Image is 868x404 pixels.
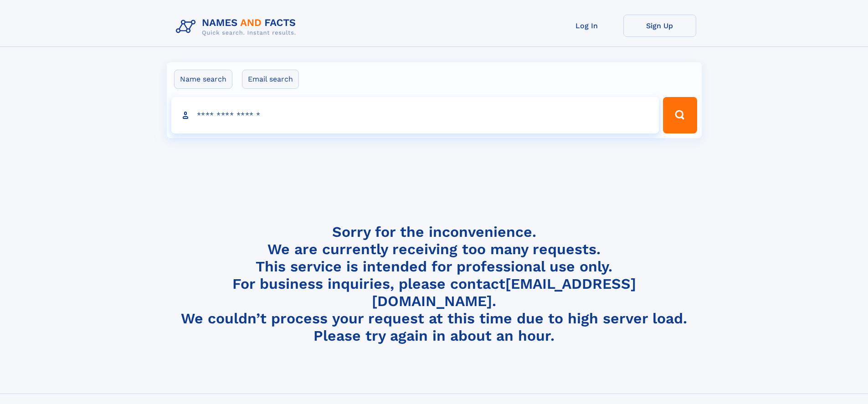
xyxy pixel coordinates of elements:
[172,223,696,345] h4: Sorry for the inconvenience. We are currently receiving too many requests. This service is intend...
[372,275,636,310] a: [EMAIL_ADDRESS][DOMAIN_NAME]
[171,97,659,133] input: search input
[623,15,696,37] a: Sign Up
[550,15,623,37] a: Log In
[242,70,299,89] label: Email search
[174,70,232,89] label: Name search
[663,97,697,133] button: Search Button
[172,15,303,39] img: Logo Names and Facts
